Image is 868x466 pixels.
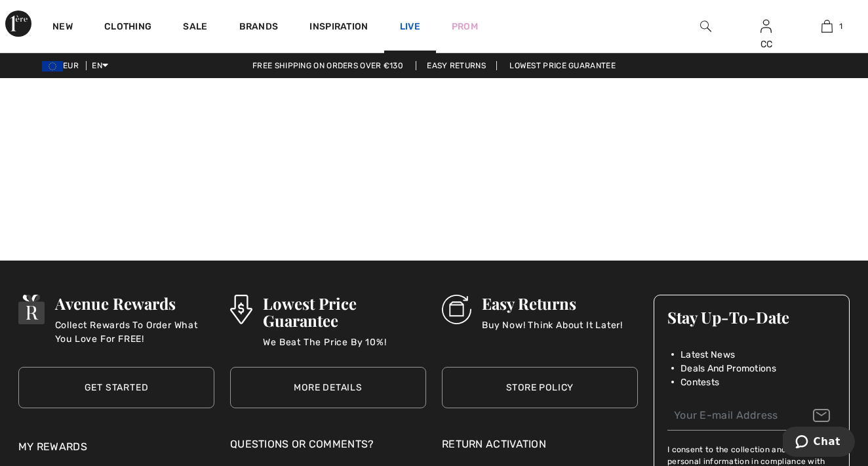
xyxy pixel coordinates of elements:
a: Store Policy [442,367,638,408]
a: Clothing [104,21,151,35]
span: Latest News [681,348,735,362]
span: Inspiration [309,21,368,35]
a: 1 [797,18,857,34]
img: My Info [760,18,772,34]
span: EN [92,61,108,70]
a: My Rewards [18,440,87,453]
a: Brands [239,21,279,35]
a: Sign In [760,20,772,32]
div: CC [737,37,797,51]
a: Lowest Price Guarantee [499,61,626,70]
h3: Easy Returns [482,295,623,312]
span: 1 [839,20,842,32]
div: Questions or Comments? [230,436,426,459]
a: Return Activation [442,436,638,452]
span: Contests [681,375,719,389]
a: Free shipping on orders over €130 [242,61,414,70]
a: Prom [452,20,478,33]
img: Easy Returns [442,295,471,324]
img: My Bag [821,18,833,34]
h3: Lowest Price Guarantee [263,295,426,329]
p: We Beat The Price By 10%! [263,335,426,362]
span: EUR [42,61,84,70]
input: Your E-mail Address [667,401,836,431]
a: More Details [230,367,426,408]
a: Easy Returns [416,61,497,70]
a: Get Started [18,367,214,408]
iframe: Opens a widget where you can chat to one of our agents [783,427,855,459]
a: Sale [183,21,207,35]
a: Live [400,20,420,33]
span: Deals And Promotions [681,362,776,375]
img: Euro [42,61,63,72]
img: search the website [700,18,711,34]
img: 1ère Avenue [5,11,31,37]
img: Avenue Rewards [18,295,45,324]
p: Buy Now! Think About It Later! [482,318,623,345]
p: Collect Rewards To Order What You Love For FREE! [55,318,214,345]
a: New [52,21,73,35]
h3: Avenue Rewards [55,295,214,312]
img: Lowest Price Guarantee [230,295,252,324]
h3: Stay Up-To-Date [667,308,836,326]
